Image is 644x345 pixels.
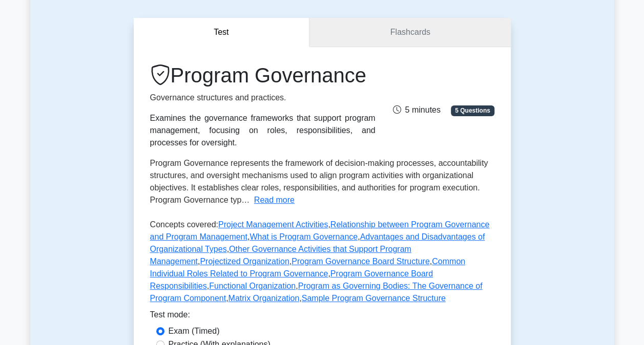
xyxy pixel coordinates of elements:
a: Advantages and Disadvantages of Organizational Types [150,232,485,253]
a: Program Governance Board Structure [292,257,429,266]
button: Test [134,18,310,47]
a: Flashcards [309,18,510,47]
p: Governance structures and practices. [150,92,376,104]
span: 5 minutes [392,105,440,114]
span: Program Governance represents the framework of decision-making processes, accountability structur... [150,159,488,204]
span: 5 Questions [451,105,494,116]
a: Functional Organization [209,282,296,290]
div: Examines the governance frameworks that support program management, focusing on roles, responsibi... [150,112,376,149]
label: Exam (Timed) [169,325,220,337]
a: Program as Governing Bodies: The Governance of Program Component [150,282,483,303]
a: Sample Program Governance Structure [302,294,446,303]
a: What is Program Governance [250,232,358,241]
button: Read more [254,194,295,206]
a: Projectized Organization [200,257,289,266]
a: Matrix Organization [228,294,299,303]
h1: Program Governance [150,63,376,88]
div: Test mode: [150,309,494,325]
a: Other Governance Activities that Support Program Management [150,245,411,266]
a: Project Management Activities [218,220,328,229]
p: Concepts covered: , , , , , , , , , , , , [150,219,494,309]
a: Relationship between Program Governance and Program Management [150,220,490,241]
